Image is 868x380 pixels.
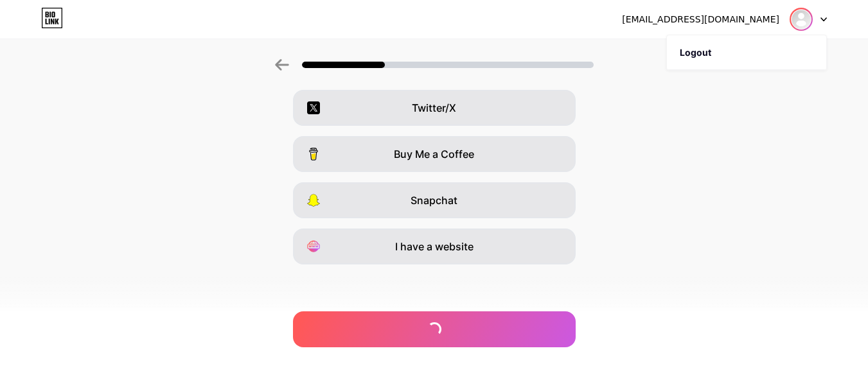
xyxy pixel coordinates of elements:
span: I have a website [395,239,474,254]
div: [EMAIL_ADDRESS][DOMAIN_NAME] [622,13,779,26]
span: Twitter/X [412,100,456,116]
img: Catalyst Akram [791,9,811,30]
li: Logout [667,35,826,70]
span: Snapchat [411,193,457,208]
span: Buy Me a Coffee [394,146,474,162]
